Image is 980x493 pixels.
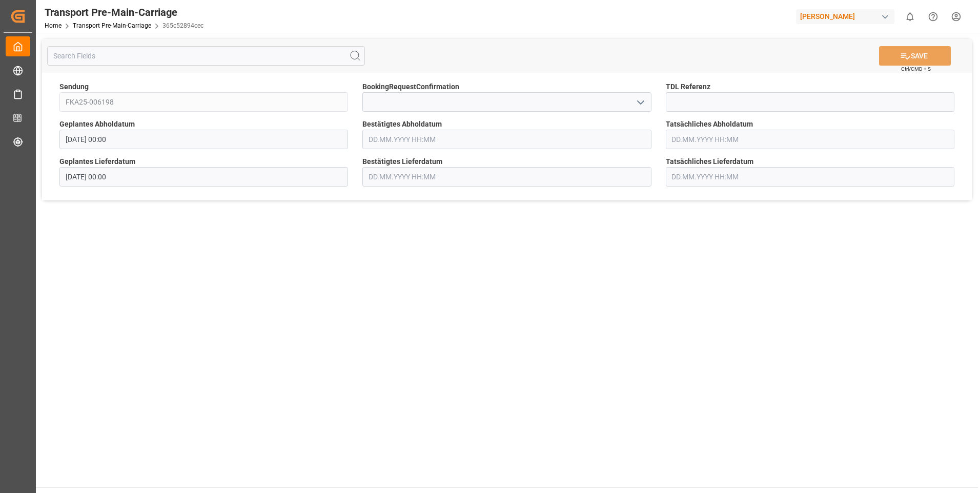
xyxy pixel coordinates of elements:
[899,5,922,28] button: show 0 new notifications
[922,5,945,28] button: Help Center
[666,130,954,149] input: DD.MM.YYYY HH:MM
[45,5,203,20] div: Transport Pre-Main-Carriage
[796,9,894,24] div: [PERSON_NAME]
[632,94,647,110] button: open menu
[47,46,365,66] input: Search Fields
[362,156,442,167] span: Bestätigtes Lieferdatum
[45,22,62,29] a: Home
[666,81,710,92] span: TDL Referenz
[796,7,899,26] button: [PERSON_NAME]
[59,167,348,187] input: DD.MM.YYYY HH:MM
[59,81,89,92] span: Sendung
[59,156,135,167] span: Geplantes Lieferdatum
[879,46,951,66] button: SAVE
[666,167,954,187] input: DD.MM.YYYY HH:MM
[362,167,651,187] input: DD.MM.YYYY HH:MM
[362,119,442,130] span: Bestätigtes Abholdatum
[362,81,459,92] span: BookingRequestConfirmation
[362,130,651,149] input: DD.MM.YYYY HH:MM
[59,130,348,149] input: DD.MM.YYYY HH:MM
[901,65,931,73] span: Ctrl/CMD + S
[59,119,135,130] span: Geplantes Abholdatum
[666,119,753,130] span: Tatsächliches Abholdatum
[73,22,151,29] a: Transport Pre-Main-Carriage
[666,156,753,167] span: Tatsächliches Lieferdatum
